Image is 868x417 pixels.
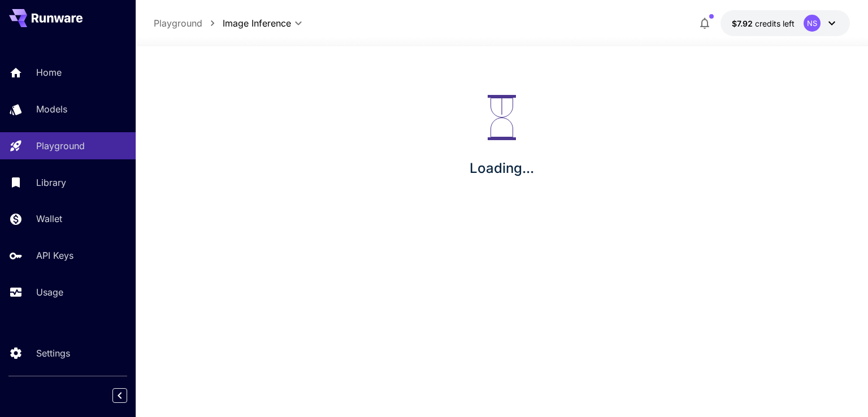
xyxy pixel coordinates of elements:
[36,139,85,153] p: Playground
[121,385,136,406] div: Collapse sidebar
[154,16,202,30] a: Playground
[36,285,63,299] p: Usage
[732,18,795,29] div: $7.9246
[804,15,821,32] div: NS
[36,346,70,360] p: Settings
[732,19,755,28] span: $7.92
[36,176,66,189] p: Library
[36,102,67,116] p: Models
[154,16,223,30] nav: breadcrumb
[223,16,291,30] span: Image Inference
[36,66,62,79] p: Home
[721,10,850,36] button: $7.9246NS
[36,249,73,262] p: API Keys
[470,158,534,179] p: Loading...
[112,388,127,403] button: Collapse sidebar
[36,212,62,225] p: Wallet
[755,19,795,28] span: credits left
